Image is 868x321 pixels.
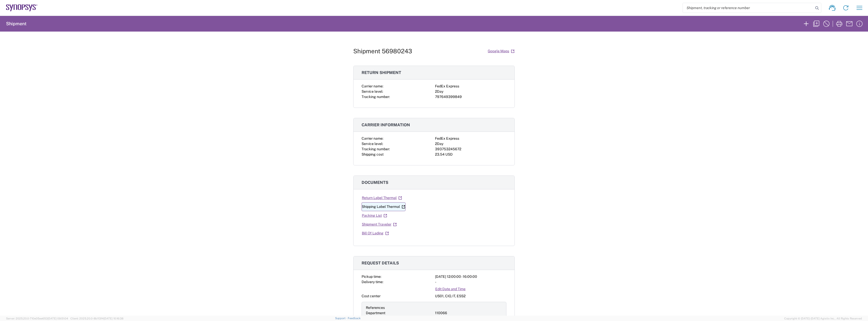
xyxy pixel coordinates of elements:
span: Service level: [362,89,383,93]
div: Department [366,310,433,316]
span: Pickup time: [362,275,381,279]
div: 23.54 USD [435,152,506,157]
span: Request details [362,261,399,265]
div: 797649399849 [435,94,506,100]
a: Edit Date and Time [435,285,466,293]
div: US01, CIO, IT, ESS2 [435,293,506,299]
div: FedEx Express [435,136,506,141]
span: Tracking number: [362,147,390,151]
div: 110066 [435,310,502,316]
div: [DATE] 12:00:00 - 16:00:00 [435,274,506,279]
span: Delivery time: [362,280,383,284]
h1: Shipment 56980243 [353,47,412,55]
a: Feedback [348,317,361,320]
span: [DATE] 09:51:04 [48,317,68,320]
span: Server: 2025.20.0-710e05ee653 [6,317,68,320]
span: Carrier name: [362,136,383,140]
div: 2Day [435,141,506,146]
span: Service level: [362,142,383,146]
div: 2Day [435,89,506,94]
input: Shipment, tracking or reference number [683,3,813,13]
h2: Shipment [6,21,26,27]
a: Shipping Label Thermal [362,202,405,211]
span: Copyright © [DATE]-[DATE] Agistix Inc., All Rights Reserved [784,316,862,321]
span: Cost center [362,294,381,298]
span: References [366,306,385,310]
span: Return shipment [362,70,401,75]
span: Shipping cost [362,152,384,156]
span: Carrier information [362,122,410,127]
div: 393753245672 [435,146,506,152]
a: Support [335,317,348,320]
span: Client: 2025.20.0-8b113f4 [70,317,123,320]
a: Return Label Thermal [362,193,402,202]
a: Packing List [362,211,387,220]
span: Tracking number: [362,95,390,99]
div: FedEx Express [435,84,506,89]
span: Carrier name: [362,84,383,88]
a: Bill Of Lading [362,229,389,238]
a: Google Maps [487,47,515,56]
span: [DATE] 10:16:38 [104,317,123,320]
div: - [435,279,506,285]
a: Shipment Traveler [362,220,397,229]
span: Documents [362,180,388,185]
